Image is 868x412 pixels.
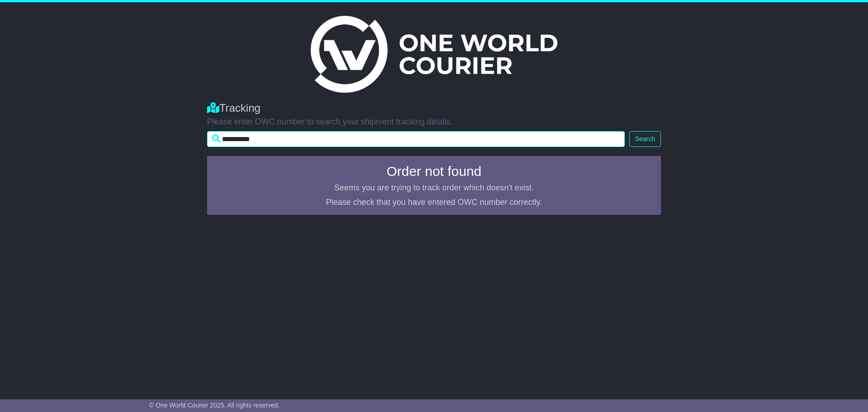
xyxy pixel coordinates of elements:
button: Search [629,131,661,147]
img: Light [311,16,557,93]
p: Please enter OWC number to search your shipment tracking details. [207,117,661,127]
p: Please check that you have entered OWC number correctly. [212,198,656,208]
span: © One World Courier 2025. All rights reserved. [149,402,280,409]
h4: Order not found [212,164,656,179]
div: Tracking [207,102,661,115]
p: Seems you are trying to track order which doesn't exist. [212,183,656,193]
